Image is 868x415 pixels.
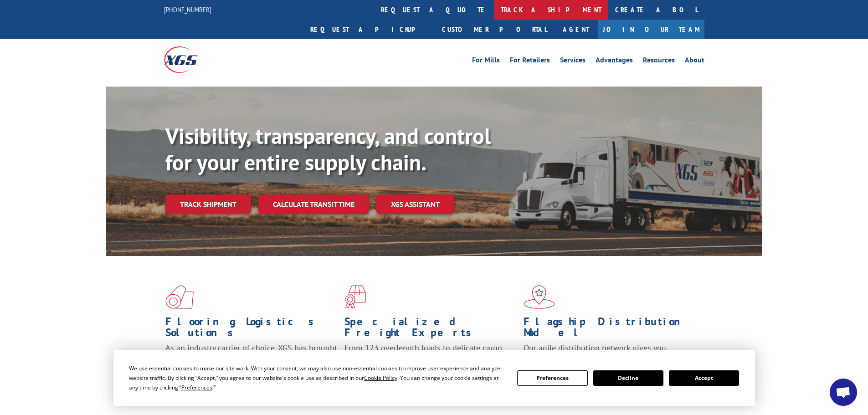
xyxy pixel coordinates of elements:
[669,370,739,386] button: Accept
[344,285,366,309] img: xgs-icon-focused-on-flooring-red
[830,379,857,406] div: Open chat
[129,364,506,392] div: We use essential cookies to make our site work. With your consent, we may also use non-essential ...
[510,56,550,67] a: For Retailers
[524,343,691,364] span: Our agile distribution network gives you nationwide inventory management on demand.
[165,316,338,343] h1: Flooring Logistics Solutions
[344,343,517,383] p: From 123 overlength loads to delicate cargo, our experienced staff knows the best way to move you...
[164,5,211,14] a: [PHONE_NUMBER]
[598,20,704,39] a: Join Our Team
[560,56,586,67] a: Services
[165,122,491,176] b: Visibility, transparency, and control for your entire supply chain.
[524,285,555,309] img: xgs-icon-flagship-distribution-model-red
[517,370,587,386] button: Preferences
[524,316,696,343] h1: Flagship Distribution Model
[472,56,500,67] a: For Mills
[113,350,755,406] div: Cookie Consent Prompt
[165,195,251,214] a: Track shipment
[258,195,369,214] a: Calculate transit time
[435,20,554,39] a: Customer Portal
[554,20,598,39] a: Agent
[165,343,337,375] span: As an industry carrier of choice, XGS has brought innovation and dedication to flooring logistics...
[165,285,194,309] img: xgs-icon-total-supply-chain-intelligence-red
[303,20,435,39] a: Request a pickup
[685,56,704,67] a: About
[596,56,633,67] a: Advantages
[181,384,212,391] span: Preferences
[643,56,675,67] a: Resources
[364,374,397,382] span: Cookie Policy
[593,370,663,386] button: Decline
[376,195,454,214] a: XGS ASSISTANT
[344,316,517,343] h1: Specialized Freight Experts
